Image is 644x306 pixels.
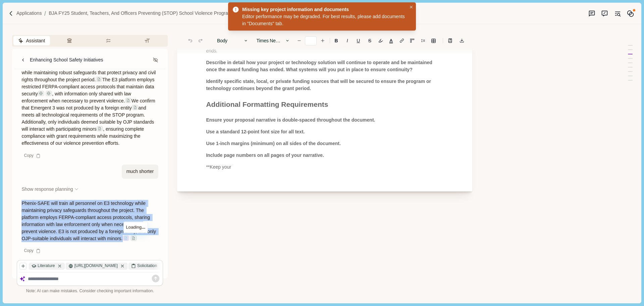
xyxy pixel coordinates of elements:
[16,10,42,17] a: Applications
[357,38,360,43] u: U
[347,38,348,43] i: I
[253,36,293,45] button: Times New Roman
[196,36,205,45] button: Redo
[206,141,340,146] span: Use 1-inch margins (minimum) on all sides of the document.
[21,201,157,242] span: Phenix-SAFE will train all personnel on E3 technology while maintaining privacy safeguards throug...
[335,38,338,43] b: B
[214,36,252,45] button: Body
[26,37,45,44] span: Assistant
[206,117,375,123] span: Ensure your proposal narrative is double-spaced throughout the document.
[242,6,404,13] div: Missing key project information and documents
[206,79,432,91] span: Identify specific state, local, or private funding sources that will be secured to ensure the pro...
[8,10,14,16] img: Forward slash icon
[21,186,73,193] span: Show response planning
[318,36,327,45] button: Increase font size
[206,60,433,72] span: Describe in detail how your project or technology solution will continue to operate and be mainta...
[368,38,371,43] s: S
[21,55,158,147] p: , ensuring complete compliance with grant requirements while maximizing the effectiveness of our ...
[331,36,341,45] button: B
[365,36,375,45] button: S
[206,152,324,158] span: Include page numbers on all pages of your narrative.
[30,56,103,63] div: Enhancing School Safety Initiatives
[206,100,328,108] span: Additional Formatting Requirements
[457,36,467,45] button: Export to docx
[206,164,231,170] span: **Keep your
[49,10,279,17] a: BJA FY25 Student, Teachers, and Officers Preventing (STOP) School Violence Program (O-BJA-2025-17...
[429,36,438,45] button: Line height
[294,36,304,45] button: Decrease font size
[128,263,167,270] div: Solicitation
[21,91,132,103] span: , with information only shared with law enforcement when necessary to prevent violence.
[122,165,159,179] div: much shorter
[397,36,407,45] button: Line height
[206,129,305,134] span: Use a standard 12-point font size for all text.
[42,10,49,16] img: Forward slash icon
[353,36,364,45] button: U
[185,36,195,45] button: Undo
[66,263,127,270] div: [URL][DOMAIN_NAME]
[20,151,44,160] div: Copy
[21,77,156,96] span: The E3 platform employs restricted FERPA-compliant access protocols that maintain data security
[418,36,428,45] button: Line height
[408,36,417,45] button: Adjust margins
[20,247,44,255] div: Copy
[242,13,407,27] div: Editor performance may be degraded. For best results, please add documents in "Documents" tab.
[408,4,415,11] button: Close
[342,36,352,45] button: I
[445,36,455,45] button: Line height
[17,288,163,294] div: Note: AI can make mistakes. Consider checking important information.
[29,263,64,270] div: Literature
